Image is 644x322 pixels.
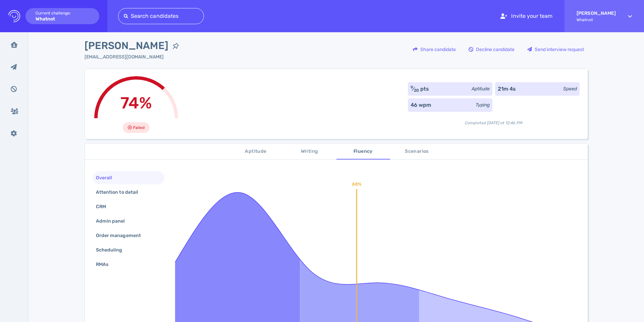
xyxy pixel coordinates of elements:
[524,42,587,57] div: Send interview request
[411,85,413,90] sup: 9
[95,231,149,240] div: Order management
[95,216,133,226] div: Admin panel
[563,85,577,92] div: Speed
[524,41,588,57] button: Send interview request
[408,114,580,126] div: Completed [DATE] at 12:46 PM
[233,147,279,156] span: Aptitude
[577,17,616,22] span: Whatnot
[95,245,130,255] div: Scheduling
[95,260,116,269] div: RMAs
[409,41,460,57] button: Share candidate
[465,42,518,57] div: Decline candidate
[120,93,152,112] span: 74%
[411,85,429,93] div: ⁄ pts
[340,147,386,156] span: Fluency
[411,101,431,109] div: 46 wpm
[476,101,490,108] div: Typing
[95,173,120,183] div: Overall
[133,124,145,132] span: Failed
[95,202,114,212] div: CRM
[465,41,518,57] button: Decline candidate
[472,85,490,92] div: Aptitude
[414,88,419,93] sub: 20
[85,53,183,60] div: Click to copy the email address
[352,181,362,187] text: 68%
[498,85,516,93] div: 21m 4s
[577,10,616,16] strong: [PERSON_NAME]
[394,147,440,156] span: Scenarios
[95,187,146,197] div: Attention to detail
[287,147,332,156] span: Writing
[85,38,168,53] span: [PERSON_NAME]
